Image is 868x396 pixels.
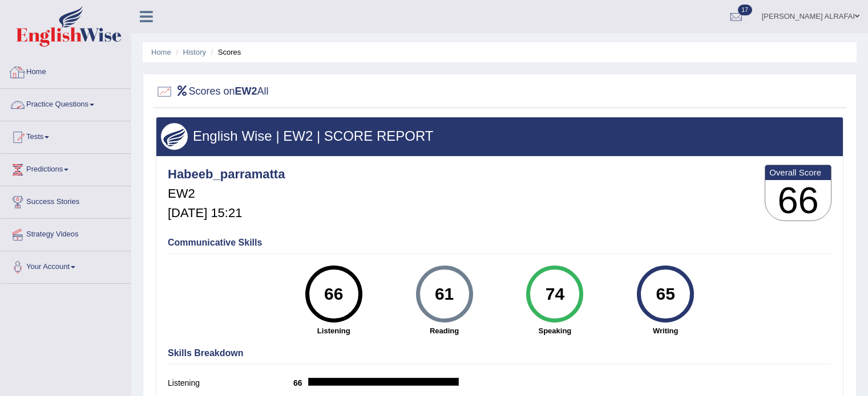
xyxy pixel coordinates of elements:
[1,219,131,247] a: Strategy Videos
[208,47,241,58] li: Scores
[1,121,131,150] a: Tests
[423,270,465,318] div: 61
[395,325,494,336] strong: Reading
[1,56,131,85] a: Home
[156,83,269,100] h2: Scores on All
[616,325,715,336] strong: Writing
[168,377,293,389] label: Listening
[161,129,838,144] h3: English Wise | EW2 | SCORE REPORT
[151,48,171,56] a: Home
[1,186,131,215] a: Success Stories
[284,325,383,336] strong: Listening
[1,154,131,182] a: Predictions
[1,89,131,117] a: Practice Questions
[534,270,576,318] div: 74
[235,85,257,97] b: EW2
[183,48,206,56] a: History
[313,270,354,318] div: 66
[161,123,188,150] img: wings.png
[1,251,131,280] a: Your Account
[168,187,285,201] h5: EW2
[168,206,285,220] h5: [DATE] 15:21
[293,378,308,387] b: 66
[769,168,827,177] b: Overall Score
[168,348,831,358] h4: Skills Breakdown
[765,180,831,221] h3: 66
[738,5,752,15] span: 17
[168,238,831,248] h4: Communicative Skills
[505,325,604,336] strong: Speaking
[168,168,285,181] h4: Habeeb_parramatta
[645,270,687,318] div: 65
